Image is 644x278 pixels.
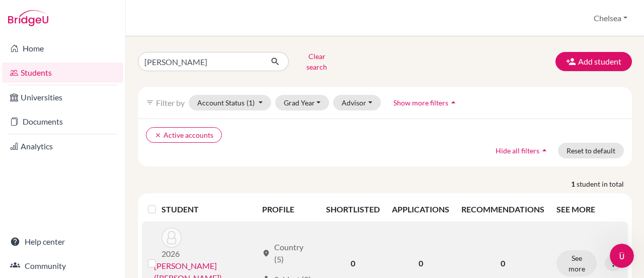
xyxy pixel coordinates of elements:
[162,248,182,260] p: 2026
[275,95,330,110] button: Grad Year
[455,197,550,221] th: RECOMMENDATIONS
[162,228,182,248] img: Liang, Ziyi (Ana)
[610,244,634,268] iframe: Intercom live chat
[393,98,448,107] span: Show more filters
[2,136,123,156] a: Analytics
[571,179,577,189] strong: 1
[539,145,549,155] i: arrow_drop_up
[496,146,539,155] span: Hide all filters
[385,95,467,110] button: Show more filtersarrow_drop_up
[2,38,123,59] a: Home
[162,197,256,221] th: STUDENT
[247,98,255,107] span: (1)
[461,257,544,269] p: 0
[262,241,314,265] div: Country (5)
[556,250,597,276] button: See more
[2,87,123,107] a: Universities
[558,143,624,158] button: Reset to default
[156,98,185,107] span: Filter by
[146,98,154,106] i: filter_list
[289,48,345,75] button: Clear search
[2,63,123,83] a: Students
[2,256,123,276] a: Community
[2,112,123,132] a: Documents
[577,179,632,189] span: student in total
[262,249,270,257] span: location_on
[138,52,263,71] input: Find student by name...
[333,95,381,110] button: Advisor
[189,95,271,110] button: Account Status(1)
[2,232,123,252] a: Help center
[555,52,632,71] button: Add student
[320,197,386,221] th: SHORTLISTED
[256,197,320,221] th: PROFILE
[589,9,632,28] button: Chelsea
[154,132,162,139] i: clear
[386,197,455,221] th: APPLICATIONS
[146,127,222,143] button: clearActive accounts
[8,10,48,26] img: Bridge-U
[448,97,458,107] i: arrow_drop_up
[550,197,628,221] th: SEE MORE
[487,143,558,158] button: Hide all filtersarrow_drop_up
